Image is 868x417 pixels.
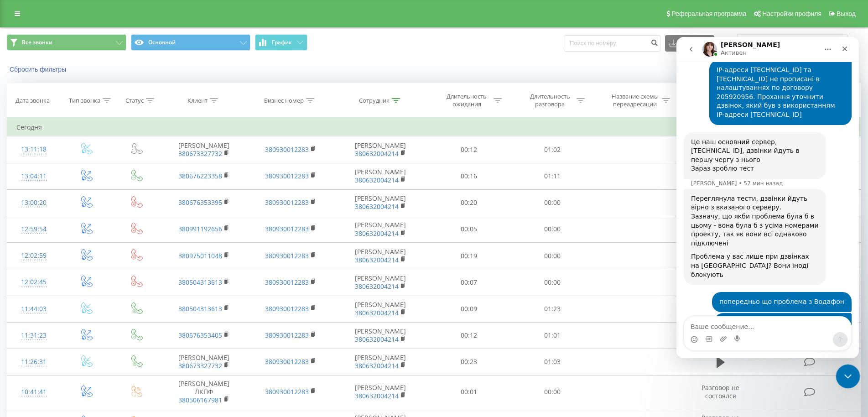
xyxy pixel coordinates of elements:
[355,149,399,158] a: 380632004214
[525,93,574,108] div: Длительность разговора
[178,304,222,313] a: 380504313613
[355,361,399,370] a: 380632004214
[355,308,399,317] a: 380632004214
[427,349,511,375] td: 00:23
[16,247,51,265] div: 12:02:59
[334,243,427,269] td: [PERSON_NAME]
[442,93,491,108] div: Длительность ожидания
[427,189,511,216] td: 00:20
[16,273,51,291] div: 12:02:45
[16,353,51,371] div: 11:26:31
[265,224,309,233] a: 380930012283
[178,198,222,207] a: 380676353395
[178,331,222,339] a: 380676353405
[16,220,51,238] div: 12:59:54
[16,167,51,185] div: 13:04:11
[265,278,309,287] a: 380930012283
[265,304,309,313] a: 380930012283
[427,136,511,163] td: 00:12
[334,189,427,216] td: [PERSON_NAME]
[702,383,739,400] span: Разговор не состоялся
[334,349,427,375] td: [PERSON_NAME]
[355,202,399,211] a: 380632004214
[265,331,309,339] a: 380930012283
[265,198,309,207] a: 380930012283
[125,97,144,104] div: Статус
[427,269,511,296] td: 00:07
[16,327,51,344] div: 11:31:23
[510,269,594,296] td: 00:00
[69,97,100,104] div: Тип звонка
[334,269,427,296] td: [PERSON_NAME]
[7,65,71,73] button: Сбросить фильтры
[265,357,309,366] a: 380930012283
[178,149,222,158] a: 380673327732
[161,349,247,375] td: [PERSON_NAME]
[178,396,222,404] a: 380506167981
[510,136,594,163] td: 01:02
[359,97,390,104] div: Сотрудник
[178,172,222,180] a: 380676223358
[265,251,309,260] a: 380930012283
[16,300,51,318] div: 11:44:03
[665,35,714,52] button: Экспорт
[762,10,821,17] span: Настройки профиля
[510,375,594,409] td: 00:00
[355,255,399,264] a: 380632004214
[671,10,746,17] span: Реферальная программа
[355,391,399,400] a: 380632004214
[510,296,594,322] td: 01:23
[16,383,51,401] div: 10:41:41
[510,243,594,269] td: 00:00
[255,34,307,51] button: График
[836,365,860,389] iframe: Intercom live chat
[334,136,427,163] td: [PERSON_NAME]
[265,172,309,180] a: 380930012283
[16,194,51,212] div: 13:00:20
[427,375,511,409] td: 00:01
[510,189,594,216] td: 00:00
[427,216,511,242] td: 00:05
[334,296,427,322] td: [PERSON_NAME]
[7,34,126,51] button: Все звонки
[131,34,250,51] button: Основной
[510,163,594,189] td: 01:11
[334,216,427,242] td: [PERSON_NAME]
[161,375,247,409] td: [PERSON_NAME] ЛКПФ
[187,97,208,104] div: Клиент
[611,93,660,108] div: Название схемы переадресации
[265,145,309,154] a: 380930012283
[334,322,427,349] td: [PERSON_NAME]
[837,10,856,17] span: Выход
[427,163,511,189] td: 00:16
[272,39,292,46] span: График
[178,278,222,287] a: 380504313613
[427,296,511,322] td: 00:09
[510,349,594,375] td: 01:03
